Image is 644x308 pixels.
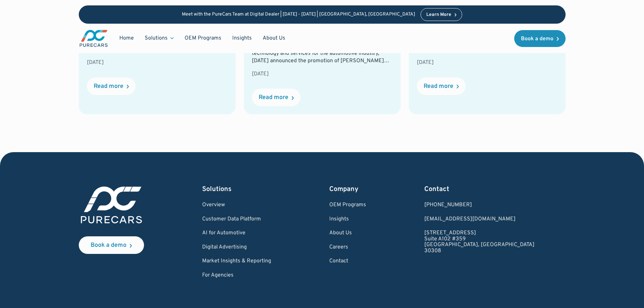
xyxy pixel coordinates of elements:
[182,12,415,18] p: Meet with the PureCars Team at Digital Dealer | [DATE] - [DATE] | [GEOGRAPHIC_DATA], [GEOGRAPHIC_...
[424,84,453,90] div: Read more
[227,32,257,45] a: Insights
[87,59,228,66] div: [DATE]
[202,230,271,236] a: AI for Automotive
[79,236,144,254] a: Book a demo
[521,36,553,42] div: Book a demo
[426,13,451,17] div: Learn More
[202,202,271,208] a: Overview
[252,70,392,78] div: [DATE]
[79,29,109,48] img: purecars logo
[421,8,462,21] a: Learn More
[424,185,534,194] div: Contact
[252,42,392,65] div: PureCars, a leading provider of digital marketing technology and services for the automotive indu...
[259,95,288,101] div: Read more
[91,242,126,248] div: Book a demo
[179,32,227,45] a: OEM Programs
[514,30,566,47] a: Book a demo
[94,84,123,90] div: Read more
[202,244,271,251] a: Digital Advertising
[79,29,109,48] a: main
[329,202,366,208] a: OEM Programs
[329,230,366,236] a: About Us
[202,273,271,279] a: For Agencies
[424,216,534,222] a: Email us
[424,230,534,254] a: [STREET_ADDRESS]Suite A102 #359[GEOGRAPHIC_DATA], [GEOGRAPHIC_DATA]30308
[417,59,557,66] div: [DATE]
[79,185,144,226] img: purecars logo
[202,185,271,194] div: Solutions
[329,216,366,222] a: Insights
[329,244,366,251] a: Careers
[114,32,139,45] a: Home
[329,185,366,194] div: Company
[139,32,179,45] div: Solutions
[145,34,168,42] div: Solutions
[424,202,534,208] div: [PHONE_NUMBER]
[202,258,271,264] a: Market Insights & Reporting
[257,32,291,45] a: About Us
[329,258,366,264] a: Contact
[202,216,271,222] a: Customer Data Platform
